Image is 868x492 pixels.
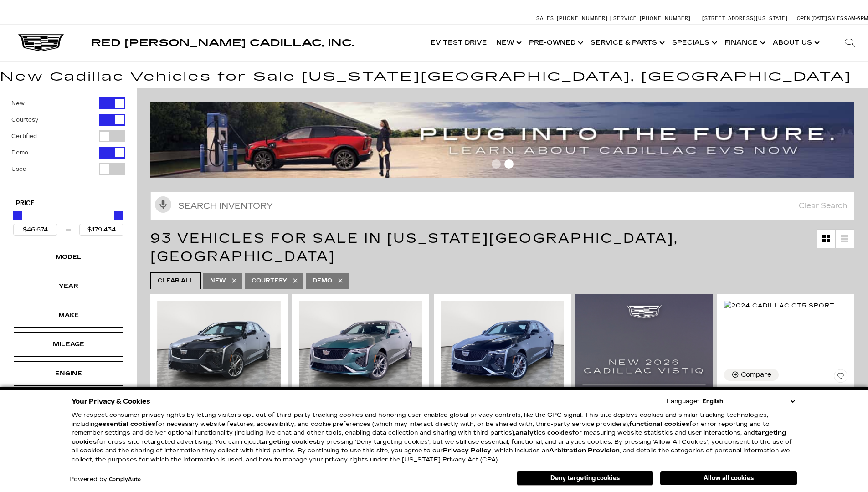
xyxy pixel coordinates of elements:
[515,429,572,436] strong: analytics cookies
[492,25,524,61] a: New
[828,15,844,21] span: Sales:
[640,15,691,21] span: [PHONE_NUMBER]
[11,97,125,191] div: Filter by Vehicle Type
[443,447,491,454] a: Privacy Policy
[720,25,768,61] a: Finance
[660,471,797,485] button: Allow all cookies
[613,15,638,21] span: Service:
[14,361,123,386] div: EngineEngine
[14,274,123,298] div: YearYear
[299,301,422,393] img: 2025 Cadillac CT4 Sport
[79,224,123,236] input: Maximum
[524,25,586,61] a: Pre-Owned
[150,230,678,265] span: 93 Vehicles for Sale in [US_STATE][GEOGRAPHIC_DATA], [GEOGRAPHIC_DATA]
[14,332,123,357] div: MileageMileage
[46,252,91,262] div: Model
[157,301,281,393] img: 2024 Cadillac CT4 Sport
[91,37,354,48] span: Red [PERSON_NAME] Cadillac, Inc.
[13,208,123,236] div: Price
[557,15,608,21] span: [PHONE_NUMBER]
[72,429,786,446] strong: targeting cookies
[667,399,699,405] div: Language:
[18,34,64,51] img: Cadillac Dark Logo with Cadillac White Text
[536,15,555,21] span: Sales:
[844,15,868,21] span: 9 AM-6 PM
[46,339,91,349] div: Mileage
[504,159,514,169] span: Go to slide 2
[549,447,620,454] strong: Arbitration Provision
[724,369,779,381] button: Compare Vehicle
[741,371,771,379] div: Compare
[610,16,693,21] a: Service: [PHONE_NUMBER]
[724,386,841,395] span: New 2024
[16,200,121,208] h5: Price
[11,148,28,157] label: Demo
[46,281,91,291] div: Year
[13,224,57,236] input: Minimum
[668,25,720,61] a: Specials
[109,477,141,482] a: ComplyAuto
[98,420,155,428] strong: essential cookies
[11,132,37,141] label: Certified
[72,411,797,464] p: We respect consumer privacy rights by letting visitors opt out of third-party tracking cookies an...
[629,420,689,428] strong: functional cookies
[441,301,564,393] img: 2024 Cadillac CT4 Sport
[517,471,653,486] button: Deny targeting cookies
[259,438,317,446] strong: targeting cookies
[91,38,354,47] a: Red [PERSON_NAME] Cadillac, Inc.
[210,275,226,287] span: New
[150,192,854,220] input: Search Inventory
[11,164,26,174] label: Used
[724,301,835,311] img: 2024 Cadillac CT5 Sport
[492,159,501,169] span: Go to slide 1
[46,369,91,379] div: Engine
[252,275,287,287] span: Courtesy
[834,369,847,386] button: Save Vehicle
[150,102,861,178] img: ev-blog-post-banners4
[13,211,22,220] div: Minimum Price
[72,395,150,408] span: Your Privacy & Cookies
[46,310,91,320] div: Make
[14,303,123,328] div: MakeMake
[797,15,827,21] span: Open [DATE]
[702,15,788,21] a: [STREET_ADDRESS][US_STATE]
[724,386,847,405] a: New 2024Cadillac CT5 Sport
[69,477,141,482] div: Powered by
[11,115,38,124] label: Courtesy
[536,16,610,21] a: Sales: [PHONE_NUMBER]
[586,25,668,61] a: Service & Parts
[426,25,492,61] a: EV Test Drive
[700,397,797,406] select: Language Select
[14,245,123,269] div: ModelModel
[114,211,123,220] div: Maximum Price
[768,25,822,61] a: About Us
[155,196,171,213] svg: Click to toggle on voice search
[313,275,332,287] span: Demo
[158,275,194,287] span: Clear All
[11,99,25,108] label: New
